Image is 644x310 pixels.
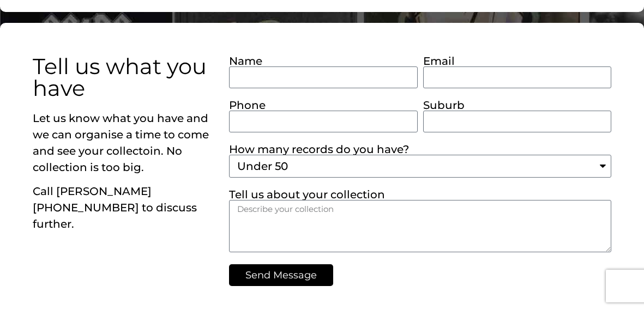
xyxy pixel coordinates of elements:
[33,183,218,232] p: Call [PERSON_NAME] [PHONE_NUMBER] to discuss further.
[423,56,455,66] label: Email
[229,264,333,286] button: Send Message
[229,100,266,111] label: Phone
[33,110,218,175] p: Let us know what you have and we can organise a time to come and see your collectoin. No collecti...
[229,189,385,200] label: Tell us about your collection
[423,100,465,111] label: Suburb
[229,111,417,132] input: Only numbers and phone characters (#, -, *, etc) are accepted.
[33,56,218,99] h2: Tell us what you have
[229,144,409,155] label: How many records do you have?
[229,56,262,66] label: Name
[245,270,317,280] span: Send Message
